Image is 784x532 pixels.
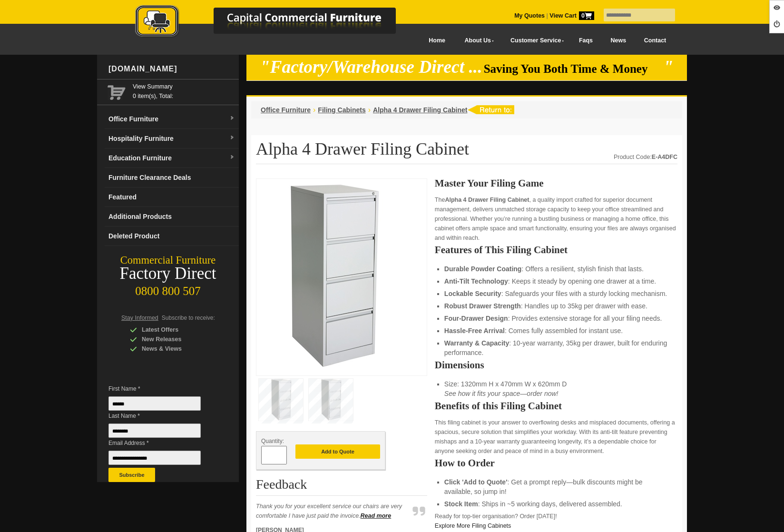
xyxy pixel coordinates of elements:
[295,444,380,459] button: Add to Quote
[313,105,315,115] li: ›
[108,424,201,438] input: Last Name *
[130,344,220,354] div: News & Views
[435,245,677,255] h2: Features of This Filing Cabinet
[444,390,559,397] em: See how it fits your space—order now!
[108,451,201,465] input: Email Address *
[108,396,201,411] input: First Name *
[435,195,677,243] p: The , a quality import crafted for superior document management, delivers unmatched storage capac...
[444,290,501,297] strong: Lockable Security
[97,267,239,280] div: Factory Direct
[514,12,545,19] a: My Quotes
[108,468,155,482] button: Subscribe
[261,184,404,368] img: Alpha 4 Drawer Filing Cabinet
[261,438,284,444] span: Quantity:
[652,154,677,160] strong: E-A4DFC
[108,438,215,448] span: Email Address *
[548,12,594,19] a: View Cart0
[570,30,602,51] a: Faqs
[108,384,215,394] span: First Name *
[445,197,529,203] strong: Alpha 4 Drawer Filing Cabinet
[97,254,239,267] div: Commercial Furniture
[105,55,239,83] div: [DOMAIN_NAME]
[130,335,220,344] div: New Releases
[444,276,668,286] li: : Keeps it steady by opening one drawer at a time.
[444,500,478,508] strong: Stock Item
[444,499,668,509] li: : Ships in ~5 working days, delivered assembled.
[256,502,408,521] p: Thank you for your excellent service our chairs are very comfortable I have just paid the invoice.
[133,82,235,91] a: View Summary
[444,265,522,273] strong: Durable Powder Coating
[444,302,521,310] strong: Robust Drawer Strength
[229,155,235,160] img: dropdown
[435,360,677,370] h2: Dimensions
[109,5,442,39] img: Capital Commercial Furniture Logo
[368,105,371,115] li: ›
[484,62,662,75] span: Saving You Both Time & Money
[256,477,427,496] h2: Feedback
[261,106,311,114] a: Office Furniture
[579,11,594,20] span: 0
[444,477,668,496] li: : Get a prompt reply—bulk discounts might be available, so jump in!
[467,105,514,114] img: return to
[664,57,674,77] em: "
[229,116,235,121] img: dropdown
[614,152,677,162] div: Product Code:
[444,478,508,486] strong: Click 'Add to Quote'
[229,135,235,141] img: dropdown
[133,82,235,99] span: 0 item(s), Total:
[109,5,442,42] a: Capital Commercial Furniture Logo
[444,379,668,398] li: Size: 1320mm H x 470mm W x 620mm D
[105,187,239,207] a: Featured
[105,168,239,187] a: Furniture Clearance Deals
[444,301,668,311] li: : Handles up to 35kg per drawer with ease.
[162,315,215,321] span: Subscribe to receive:
[444,327,505,335] strong: Hassle-Free Arrival
[435,512,677,531] p: Ready for top-tier organisation? Order [DATE]!
[444,315,508,322] strong: Four-Drawer Design
[361,512,392,519] a: Read more
[105,227,239,246] a: Deleted Product
[602,30,635,51] a: News
[105,207,239,227] a: Additional Products
[435,401,677,411] h2: Benefits of this Filing Cabinet
[444,277,508,285] strong: Anti-Tilt Technology
[121,315,158,321] span: Stay Informed
[130,325,220,335] div: Latest Offers
[108,411,215,421] span: Last Name *
[260,57,482,77] em: "Factory/Warehouse Direct ...
[444,314,668,323] li: : Provides extensive storage for all your filing needs.
[435,458,677,468] h2: How to Order
[435,522,511,529] a: Explore More Filing Cabinets
[97,280,239,298] div: 0800 800 507
[444,264,668,274] li: : Offers a resilient, stylish finish that lasts.
[373,106,467,114] a: Alpha 4 Drawer Filing Cabinet
[105,109,239,129] a: Office Furnituredropdown
[105,148,239,168] a: Education Furnituredropdown
[105,129,239,148] a: Hospitality Furnituredropdown
[549,12,594,19] strong: View Cart
[318,106,365,114] a: Filing Cabinets
[435,418,677,456] p: This filing cabinet is your answer to overflowing desks and misplaced documents, offering a spaci...
[454,30,500,51] a: About Us
[500,30,570,51] a: Customer Service
[435,178,677,188] h2: Master Your Filing Game
[444,289,668,298] li: : Safeguards your files with a sturdy locking mechanism.
[635,30,675,51] a: Contact
[444,339,509,347] strong: Warranty & Capacity
[444,338,668,357] li: : 10-year warranty, 35kg per drawer, built for enduring performance.
[444,326,668,335] li: : Comes fully assembled for instant use.
[256,140,677,164] h1: Alpha 4 Drawer Filing Cabinet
